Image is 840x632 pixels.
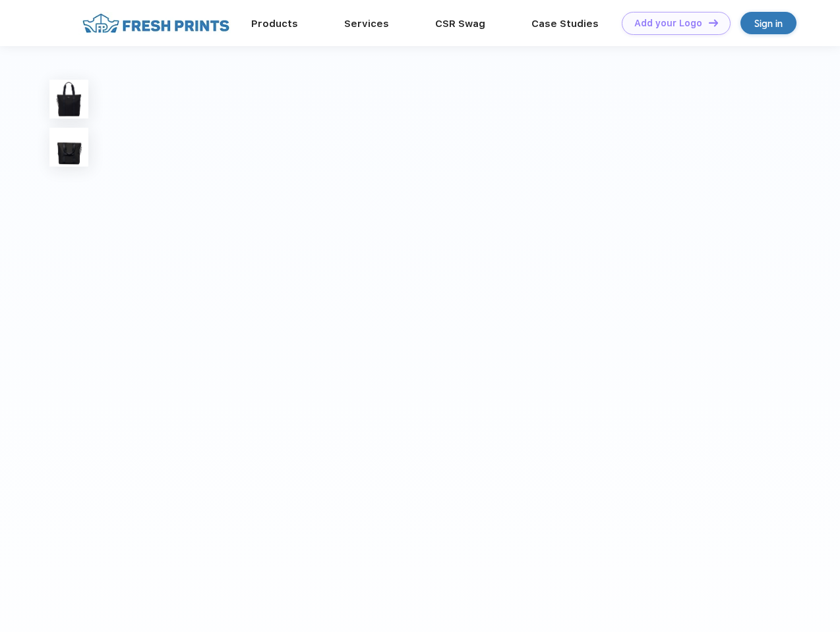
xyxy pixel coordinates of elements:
img: fo%20logo%202.webp [78,12,233,35]
img: func=resize&h=100 [49,80,88,118]
a: Products [251,18,298,30]
a: Sign in [740,12,796,34]
div: Add your Logo [634,18,702,29]
img: DT [709,19,718,26]
img: func=resize&h=100 [49,128,88,167]
div: Sign in [754,16,783,31]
